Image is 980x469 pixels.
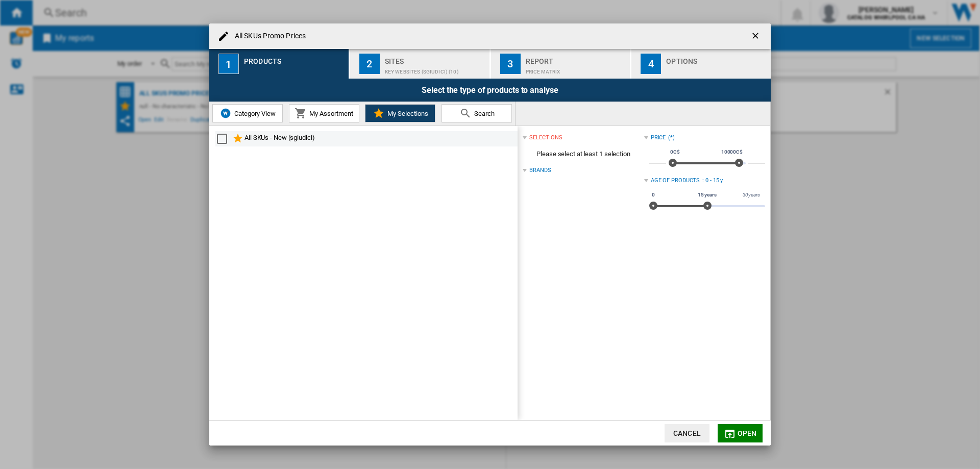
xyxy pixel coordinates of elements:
button: getI18NText('BUTTONS.CLOSE_DIALOG') [746,26,767,46]
div: Brands [529,166,551,175]
button: Category View [212,104,283,122]
div: Age of products [651,177,700,185]
span: My Assortment [307,110,353,117]
div: Price Matrix [526,64,626,75]
span: My Selections [385,110,428,117]
span: Search [472,110,495,117]
h4: All SKUs Promo Prices [230,31,306,41]
button: My Selections [365,104,435,122]
div: Key Websites (sgiudici) (10) [385,64,485,75]
span: 15 years [696,191,718,199]
div: All SKUs - New (sgiudici) [244,133,516,145]
div: 4 [641,54,661,74]
div: Report [526,53,626,64]
div: : 0 - 15 y. [702,177,765,185]
div: Options [666,53,767,64]
button: Search [442,104,512,122]
span: Please select at least 1 selection [523,144,644,164]
div: selections [529,134,562,142]
span: Open [738,429,757,437]
span: 0C$ [669,148,681,156]
div: Price [651,134,666,142]
span: Category View [232,110,276,117]
button: 1 Products [209,49,350,79]
md-checkbox: Select [217,133,232,145]
ng-md-icon: getI18NText('BUTTONS.CLOSE_DIALOG') [750,31,763,43]
button: 2 Sites Key Websites (sgiudici) (10) [350,49,491,79]
span: 0 [650,191,656,199]
span: 30 years [741,191,762,199]
div: Products [244,53,345,64]
img: wiser-icon-blue.png [219,107,232,119]
div: Select the type of products to analyse [209,79,771,102]
div: 2 [359,54,380,74]
button: Cancel [665,424,709,442]
span: 10000C$ [720,148,744,156]
div: 3 [500,54,521,74]
button: Open [718,424,763,442]
button: 3 Report Price Matrix [491,49,631,79]
button: 4 Options [631,49,771,79]
div: Sites [385,53,485,64]
div: 1 [218,54,239,74]
button: My Assortment [289,104,359,122]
